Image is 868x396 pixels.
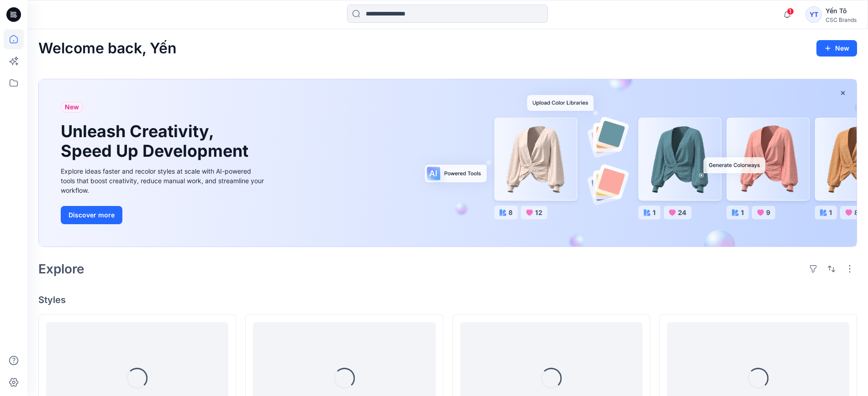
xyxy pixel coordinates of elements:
h2: Welcome back, Yến [38,40,177,57]
button: Discover more [61,206,122,224]
h4: Styles [38,294,857,305]
div: Explore ideas faster and recolor styles at scale with AI-powered tools that boost creativity, red... [61,166,266,195]
a: Discover more [61,206,266,224]
h1: Unleash Creativity, Speed Up Development [61,122,253,161]
div: Yến Tô [826,5,857,16]
button: New [816,40,857,57]
span: New [65,102,79,113]
div: YT [805,6,822,23]
h2: Explore [38,262,84,276]
div: CSC Brands [826,16,857,23]
span: 1 [787,8,794,15]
